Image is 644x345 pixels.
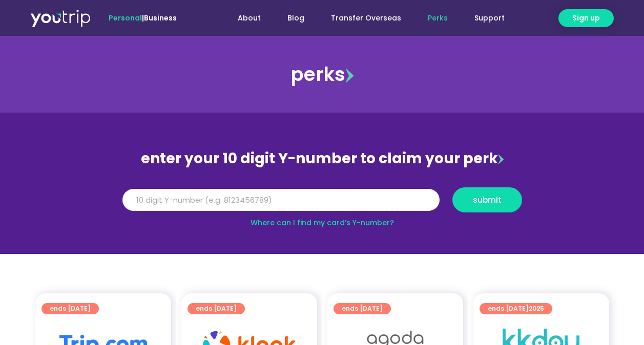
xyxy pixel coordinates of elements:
span: ends [DATE] [342,303,383,314]
a: ends [DATE]2025 [480,303,552,314]
a: Transfer Overseas [318,9,414,28]
form: Y Number [122,187,522,220]
button: submit [452,187,522,212]
span: Personal [109,13,142,23]
span: 2025 [529,304,544,313]
a: Blog [274,9,318,28]
a: ends [DATE] [41,303,99,314]
a: Sign up [558,9,614,27]
a: Business [144,13,177,23]
a: Where can I find my card’s Y-number? [251,218,394,228]
a: About [224,9,274,28]
div: enter your 10 digit Y-number to claim your perk [117,145,527,172]
span: | [109,13,177,23]
a: Perks [414,9,461,28]
input: 10 digit Y-number (e.g. 8123456789) [122,189,440,211]
a: ends [DATE] [334,303,391,314]
nav: Menu [204,9,518,28]
span: ends [DATE] [488,303,544,314]
span: Sign up [572,13,600,24]
a: ends [DATE] [188,303,245,314]
span: submit [473,196,502,204]
a: Support [461,9,518,28]
span: ends [DATE] [196,303,237,314]
span: ends [DATE] [50,303,91,314]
